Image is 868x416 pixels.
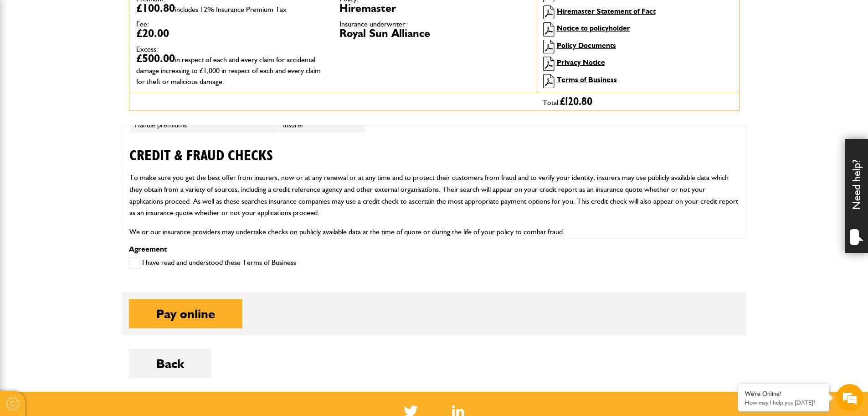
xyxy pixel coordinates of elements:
td: Handle premiums [130,117,278,133]
dd: Royal Sun Alliance [339,28,529,39]
span: 120.80 [565,96,592,107]
dd: £20.00 [136,28,326,39]
input: Enter your last name [12,84,166,105]
button: Pay online [129,299,242,328]
a: Notice to policyholder [557,24,630,32]
td: Insurer [278,117,365,133]
dt: Excess: [136,46,326,53]
span: in respect of each and every claim for accidental damage increasing to £1,000 in respect of each ... [136,55,321,86]
p: To make sure you get the best offer from insurers, now or at any renewal or at any time and to pr... [129,172,739,218]
input: Enter your phone number [12,138,166,158]
label: I have read and understood these Terms of Business [129,257,296,269]
h2: CREDIT & FRAUD CHECKS [129,133,739,164]
p: We or our insurance providers may undertake checks on publicly available data at the time of quot... [129,226,739,238]
a: Policy Documents [557,41,616,50]
a: Hiremaster Statement of Fact [557,7,656,16]
p: How may I help you today? [745,399,822,406]
input: Enter your email address [12,111,166,132]
div: Chat with us now [47,51,153,63]
dt: Insurance underwriter: [339,21,529,28]
dt: Fee: [136,21,326,28]
img: d_20077148190_company_1631870298795_20077148190 [15,51,38,63]
a: Privacy Notice [557,58,605,67]
div: Total: [536,93,739,111]
span: £ [560,96,592,107]
button: Back [129,349,211,378]
dd: £500.00 [136,53,326,86]
dd: £100.80 [136,3,326,14]
p: Agreement [129,246,740,253]
span: includes 12% Insurance Premium Tax [175,5,287,14]
textarea: Type your message and hit 'Enter' [12,165,166,274]
div: Need help? [845,139,868,253]
dd: Hiremaster [339,3,529,14]
div: Minimize live chat window [149,5,171,26]
em: Start Chat [124,281,165,294]
a: Terms of Business [557,75,617,84]
div: We're Online! [745,390,822,398]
